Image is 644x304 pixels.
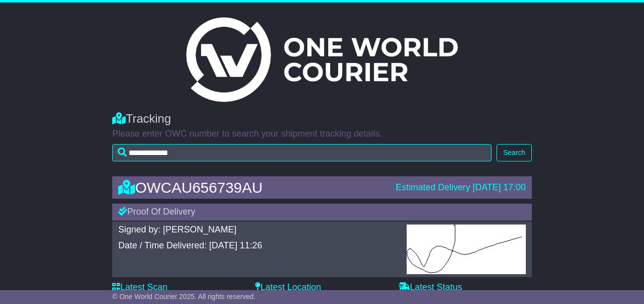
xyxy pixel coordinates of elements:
img: Light [186,17,457,102]
div: Signed by: [PERSON_NAME] [118,225,397,235]
span: © One World Courier 2025. All rights reserved. [112,293,256,301]
label: Latest Status [399,282,462,293]
label: Latest Scan [112,282,167,293]
div: OWCAU656739AU [113,179,391,196]
p: Please enter OWC number to search your shipment tracking details. [112,129,532,140]
div: Tracking [112,112,532,126]
div: Proof Of Delivery [112,204,532,221]
div: Date / Time Delivered: [DATE] 11:26 [118,240,397,251]
img: GetPodImagePublic [407,225,526,274]
div: Estimated Delivery [DATE] 17:00 [396,182,526,193]
label: Latest Location [255,282,321,293]
button: Search [497,144,531,161]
